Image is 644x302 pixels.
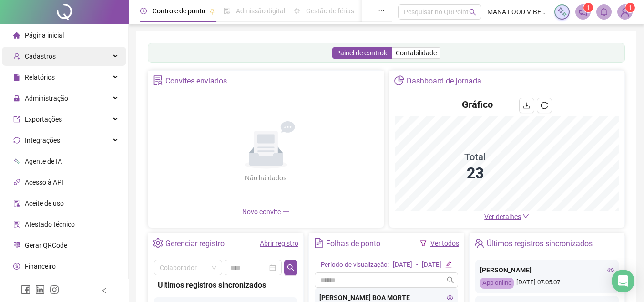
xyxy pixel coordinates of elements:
div: - [416,260,418,270]
span: api [13,179,20,186]
span: download [523,102,531,109]
span: instagram [50,285,59,294]
span: Relatórios [25,73,55,81]
span: Financeiro [25,262,56,270]
span: Agente de IA [25,157,62,165]
div: Período de visualização: [321,260,389,270]
span: Atestado técnico [25,220,75,228]
span: solution [13,221,20,228]
span: MANA FOOD VIBES RESTAURANTE LTDA [487,7,549,17]
span: search [287,264,295,271]
a: Ver detalhes down [484,213,529,220]
span: Exportações [25,115,62,123]
span: search [469,9,476,16]
span: home [13,32,20,39]
a: Ver todos [430,240,459,247]
span: Página inicial [25,31,64,39]
span: 1 [587,4,590,11]
div: Convites enviados [165,73,227,89]
div: Folhas de ponto [326,236,380,252]
span: filter [420,240,427,247]
div: Open Intercom Messenger [612,270,634,292]
span: down [522,213,529,219]
span: file [13,74,20,81]
span: ellipsis [378,8,385,14]
img: 64808 [618,5,632,19]
span: left [101,287,108,294]
span: notification [579,8,587,16]
span: facebook [21,285,31,294]
span: setting [153,238,163,248]
span: audit [13,200,20,207]
span: Contabilidade [396,49,437,57]
div: [DATE] 07:05:07 [480,278,614,289]
span: sun [294,8,300,14]
span: eye [447,294,453,301]
sup: Atualize o seu contato no menu Meus Dados [625,3,635,12]
span: Controle de ponto [153,7,205,15]
span: Cadastros [25,52,56,60]
div: Dashboard de jornada [407,73,481,89]
div: [DATE] [393,260,412,270]
span: eye [607,267,614,273]
span: pie-chart [394,75,404,85]
div: [DATE] [422,260,441,270]
span: Aceite de uso [25,199,64,207]
span: Integrações [25,136,60,144]
span: Administração [25,94,68,102]
div: [PERSON_NAME] [480,265,614,275]
span: linkedin [35,285,45,294]
span: team [474,238,484,248]
span: search [447,276,454,284]
span: Admissão digital [236,7,285,15]
div: Últimos registros sincronizados [158,279,294,291]
span: Acesso à API [25,178,63,186]
span: file-text [314,238,324,248]
span: dollar [13,263,20,270]
a: Abrir registro [260,240,298,247]
span: Novo convite [242,208,290,216]
div: Últimos registros sincronizados [487,236,593,252]
span: bell [600,8,608,16]
span: Gerar QRCode [25,241,67,249]
div: App online [480,278,514,289]
span: pushpin [209,9,215,14]
span: clock-circle [140,8,147,14]
span: Gestão de férias [306,7,354,15]
div: Não há dados [222,173,310,183]
span: solution [153,75,163,85]
span: user-add [13,53,20,60]
sup: 1 [583,3,593,12]
span: edit [445,261,451,267]
span: export [13,116,20,123]
span: lock [13,95,20,102]
img: sparkle-icon.fc2bf0ac1784a2077858766a79e2daf3.svg [557,7,567,17]
span: sync [13,137,20,144]
div: Gerenciar registro [165,236,225,252]
span: qrcode [13,242,20,249]
h4: Gráfico [462,98,493,111]
span: Ver detalhes [484,213,521,220]
span: file-done [224,8,230,14]
span: reload [541,102,548,109]
span: plus [282,208,290,215]
span: 1 [629,4,632,11]
span: Painel de controle [336,49,388,57]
